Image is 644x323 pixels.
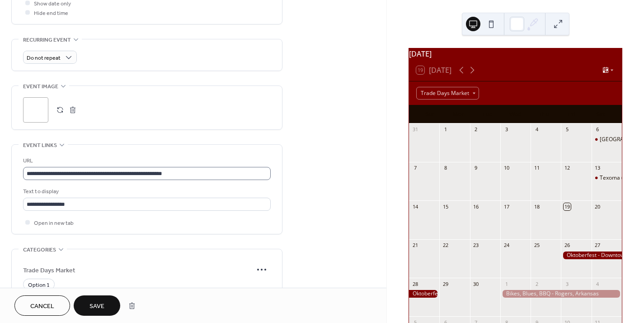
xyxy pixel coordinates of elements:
div: 3 [564,280,570,287]
div: 1 [442,126,449,133]
div: Fri [558,105,587,123]
div: 31 [412,126,418,133]
div: 27 [594,242,601,249]
span: Recurring event [23,35,71,45]
div: 28 [412,280,418,287]
div: 6 [594,126,601,133]
div: 12 [564,165,570,171]
span: Event image [23,82,58,91]
div: 26 [564,242,570,249]
span: Do not repeat [27,53,61,63]
div: 21 [412,242,418,249]
div: 10 [503,165,510,171]
div: 13 [594,165,601,171]
div: 15 [442,203,449,210]
div: 17 [503,203,510,210]
div: Thu [530,105,558,123]
span: Trade Days Market [23,266,253,275]
div: 1 [503,280,510,287]
div: 23 [473,242,479,249]
button: Cancel [14,295,70,316]
span: Hide end time [34,9,68,18]
div: ; [23,97,48,123]
div: Tue [473,105,501,123]
span: Option 1 [28,280,50,290]
div: Bikes, Blues, BBQ - Rogers, Arkansas [500,290,622,298]
div: 9 [473,165,479,171]
div: URL [23,156,269,166]
span: Open in new tab [34,218,74,228]
div: 3 [503,126,510,133]
div: Wed [501,105,530,123]
div: 7 [412,165,418,171]
div: 5 [564,126,570,133]
span: Event links [23,141,57,150]
div: 4 [533,126,540,133]
div: 30 [473,280,479,287]
div: Oktoberfest - Downtown McKinney [561,252,622,259]
span: Categories [23,245,56,255]
div: 2 [473,126,479,133]
div: Text to display [23,187,269,196]
div: 19 [564,203,570,210]
div: Oktoberfest - Downtown McKinney [409,290,439,298]
div: [DATE] [409,48,622,59]
div: 25 [533,242,540,249]
div: 29 [442,280,449,287]
div: Sat [586,105,615,123]
div: 14 [412,203,418,210]
div: 2 [533,280,540,287]
div: 20 [594,203,601,210]
div: Sun [416,105,445,123]
div: 11 [533,165,540,171]
span: Save [89,302,104,311]
div: 4 [594,280,601,287]
div: Farmersville Market [592,136,622,143]
div: 24 [503,242,510,249]
div: Texoma (Sherman) Trade Days [592,174,622,182]
div: 16 [473,203,479,210]
div: 22 [442,242,449,249]
span: Cancel [30,302,54,311]
div: 18 [533,203,540,210]
div: 8 [442,165,449,171]
button: Save [74,295,120,316]
div: Mon [445,105,473,123]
